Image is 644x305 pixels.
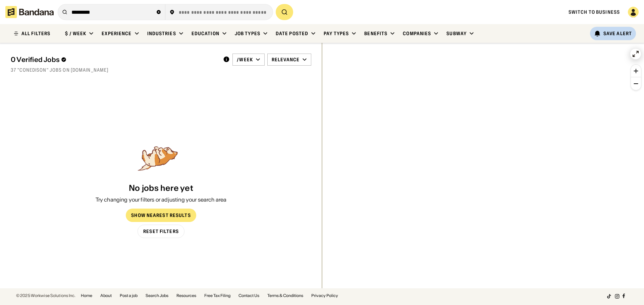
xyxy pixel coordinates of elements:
[364,30,387,36] div: Benefits
[21,31,50,36] div: ALL FILTERS
[131,213,191,218] div: Show Nearest Results
[5,6,54,18] img: Bandana logotype
[276,30,308,36] div: Date Posted
[147,30,176,36] div: Industries
[235,30,260,36] div: Job Types
[11,67,311,73] div: 37 "conedison" jobs on [DOMAIN_NAME]
[267,294,303,298] a: Terms & Conditions
[204,294,230,298] a: Free Tax Filing
[129,183,193,193] div: No jobs here yet
[272,57,300,63] div: Relevance
[81,294,92,298] a: Home
[176,294,196,298] a: Resources
[146,294,168,298] a: Search Jobs
[100,294,112,298] a: About
[11,56,218,64] div: 0 Verified Jobs
[65,30,86,36] div: $ / week
[143,229,179,234] div: Reset Filters
[569,9,620,15] a: Switch to Business
[96,196,227,203] div: Try changing your filters or adjusting your search area
[102,30,131,36] div: Experience
[120,294,138,298] a: Post a job
[603,30,632,36] div: Save Alert
[238,294,259,298] a: Contact Us
[192,30,219,36] div: Education
[446,30,467,36] div: Subway
[16,294,75,298] div: © 2025 Workwise Solutions Inc.
[311,294,338,298] a: Privacy Policy
[403,30,431,36] div: Companies
[237,57,253,63] div: /week
[324,30,349,36] div: Pay Types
